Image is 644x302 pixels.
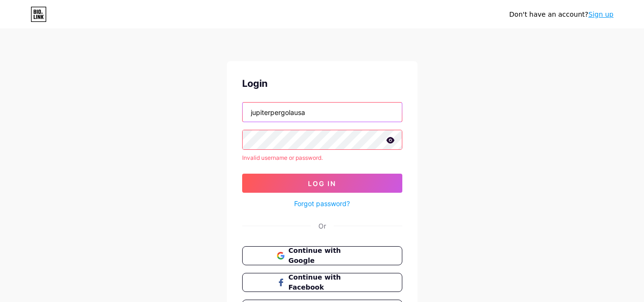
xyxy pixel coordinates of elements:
[242,174,402,193] button: Log In
[308,179,336,187] span: Log In
[242,154,402,162] div: Invalid username or password.
[294,198,350,208] a: Forgot password?
[288,246,367,266] span: Continue with Google
[509,10,613,20] div: Don't have an account?
[288,272,367,292] span: Continue with Facebook
[318,221,326,231] div: Or
[242,273,402,292] button: Continue with Facebook
[242,246,402,265] button: Continue with Google
[588,10,613,18] a: Sign up
[242,76,402,91] div: Login
[243,103,402,122] input: Username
